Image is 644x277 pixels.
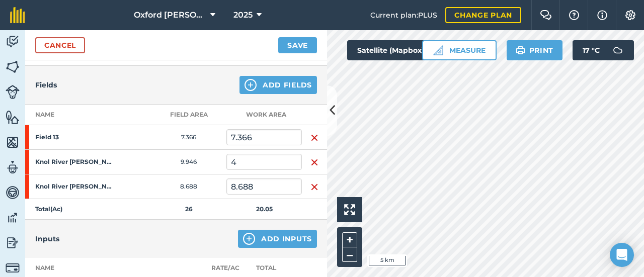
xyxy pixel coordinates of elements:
strong: 20.05 [256,205,273,213]
td: 9.946 [151,150,226,174]
h4: Fields [35,79,57,90]
strong: 26 [185,205,193,213]
img: A question mark icon [568,10,580,20]
img: svg+xml;base64,PD94bWwgdmVyc2lvbj0iMS4wIiBlbmNvZGluZz0idXRmLTgiPz4KPCEtLSBHZW5lcmF0b3I6IEFkb2JlIE... [6,185,20,200]
img: svg+xml;base64,PD94bWwgdmVyc2lvbj0iMS4wIiBlbmNvZGluZz0idXRmLTgiPz4KPCEtLSBHZW5lcmF0b3I6IEFkb2JlIE... [6,160,20,175]
img: Two speech bubbles overlapping with the left bubble in the forefront [540,10,552,20]
span: 2025 [233,9,253,21]
img: svg+xml;base64,PHN2ZyB4bWxucz0iaHR0cDovL3d3dy53My5vcmcvMjAwMC9zdmciIHdpZHRoPSIxNCIgaGVpZ2h0PSIyNC... [245,79,257,91]
button: Print [507,40,563,60]
img: svg+xml;base64,PHN2ZyB4bWxucz0iaHR0cDovL3d3dy53My5vcmcvMjAwMC9zdmciIHdpZHRoPSI1NiIgaGVpZ2h0PSI2MC... [6,110,20,125]
img: svg+xml;base64,PD94bWwgdmVyc2lvbj0iMS4wIiBlbmNvZGluZz0idXRmLTgiPz4KPCEtLSBHZW5lcmF0b3I6IEFkb2JlIE... [6,85,20,99]
img: A cog icon [624,10,636,20]
strong: Total ( Ac ) [35,205,62,213]
img: svg+xml;base64,PHN2ZyB4bWxucz0iaHR0cDovL3d3dy53My5vcmcvMjAwMC9zdmciIHdpZHRoPSIxNiIgaGVpZ2h0PSIyNC... [310,181,318,193]
img: svg+xml;base64,PHN2ZyB4bWxucz0iaHR0cDovL3d3dy53My5vcmcvMjAwMC9zdmciIHdpZHRoPSI1NiIgaGVpZ2h0PSI2MC... [6,135,20,150]
span: 17 ° C [583,40,600,60]
button: 17 °C [573,40,634,60]
button: + [342,232,357,247]
img: svg+xml;base64,PHN2ZyB4bWxucz0iaHR0cDovL3d3dy53My5vcmcvMjAwMC9zdmciIHdpZHRoPSIxOSIgaGVpZ2h0PSIyNC... [516,44,525,56]
button: Save [278,37,317,53]
img: Ruler icon [433,45,443,55]
th: Name [25,105,151,125]
button: Add Fields [239,76,317,94]
img: svg+xml;base64,PD94bWwgdmVyc2lvbj0iMS4wIiBlbmNvZGluZz0idXRmLTgiPz4KPCEtLSBHZW5lcmF0b3I6IEFkb2JlIE... [6,235,20,250]
button: Add Inputs [238,230,317,248]
strong: Field 13 [35,133,114,141]
img: svg+xml;base64,PD94bWwgdmVyc2lvbj0iMS4wIiBlbmNvZGluZz0idXRmLTgiPz4KPCEtLSBHZW5lcmF0b3I6IEFkb2JlIE... [6,261,20,275]
td: 7.366 [151,125,226,150]
a: Cancel [35,37,85,53]
img: svg+xml;base64,PD94bWwgdmVyc2lvbj0iMS4wIiBlbmNvZGluZz0idXRmLTgiPz4KPCEtLSBHZW5lcmF0b3I6IEFkb2JlIE... [6,34,20,49]
span: Oxford [PERSON_NAME] Farm [134,9,206,21]
img: svg+xml;base64,PD94bWwgdmVyc2lvbj0iMS4wIiBlbmNvZGluZz0idXRmLTgiPz4KPCEtLSBHZW5lcmF0b3I6IEFkb2JlIE... [6,210,20,225]
img: svg+xml;base64,PHN2ZyB4bWxucz0iaHR0cDovL3d3dy53My5vcmcvMjAwMC9zdmciIHdpZHRoPSI1NiIgaGVpZ2h0PSI2MC... [6,59,20,74]
img: svg+xml;base64,PHN2ZyB4bWxucz0iaHR0cDovL3d3dy53My5vcmcvMjAwMC9zdmciIHdpZHRoPSIxNiIgaGVpZ2h0PSIyNC... [310,132,318,144]
th: Work area [226,105,302,125]
img: svg+xml;base64,PHN2ZyB4bWxucz0iaHR0cDovL3d3dy53My5vcmcvMjAwMC9zdmciIHdpZHRoPSIxNiIgaGVpZ2h0PSIyNC... [310,156,318,168]
th: Field Area [151,105,226,125]
img: svg+xml;base64,PHN2ZyB4bWxucz0iaHR0cDovL3d3dy53My5vcmcvMjAwMC9zdmciIHdpZHRoPSIxNCIgaGVpZ2h0PSIyNC... [243,233,255,245]
img: svg+xml;base64,PD94bWwgdmVyc2lvbj0iMS4wIiBlbmNvZGluZz0idXRmLTgiPz4KPCEtLSBHZW5lcmF0b3I6IEFkb2JlIE... [608,40,628,60]
strong: Knol River [PERSON_NAME] - 2022 [35,158,114,166]
button: Measure [422,40,497,60]
img: svg+xml;base64,PHN2ZyB4bWxucz0iaHR0cDovL3d3dy53My5vcmcvMjAwMC9zdmciIHdpZHRoPSIxNyIgaGVpZ2h0PSIxNy... [597,9,607,21]
td: 8.688 [151,174,226,199]
h4: Inputs [35,233,59,244]
strong: Knol River [PERSON_NAME] 2023 [35,182,114,191]
div: Open Intercom Messenger [610,243,634,267]
button: Satellite (Mapbox) [347,40,444,60]
a: Change plan [445,7,521,23]
img: Four arrows, one pointing top left, one top right, one bottom right and the last bottom left [344,204,355,215]
button: – [342,247,357,262]
img: fieldmargin Logo [10,7,25,23]
span: Current plan : PLUS [370,10,437,21]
